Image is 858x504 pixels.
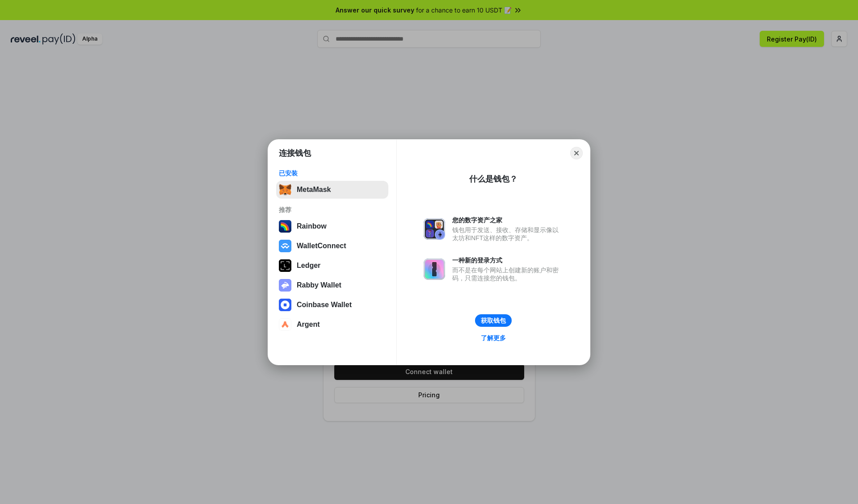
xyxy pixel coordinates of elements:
[276,296,388,314] button: Coinbase Wallet
[297,186,331,194] div: MetaMask
[452,216,563,224] div: 您的数字资产之家
[279,318,291,331] img: svg+xml,%3Csvg%20width%3D%2228%22%20height%3D%2228%22%20viewBox%3D%220%200%2028%2028%22%20fill%3D...
[276,217,388,235] button: Rainbow
[297,262,320,270] div: Ledger
[469,174,517,184] div: 什么是钱包？
[475,332,511,344] a: 了解更多
[452,266,563,282] div: 而不是在每个网站上创建新的账户和密码，只需连接您的钱包。
[279,169,386,177] div: 已安装
[279,148,311,158] h1: 连接钱包
[297,321,320,329] div: Argent
[279,279,291,292] img: svg+xml,%3Csvg%20xmlns%3D%22http%3A%2F%2Fwww.w3.org%2F2000%2Fsvg%22%20fill%3D%22none%22%20viewBox...
[276,237,388,255] button: WalletConnect
[297,222,327,230] div: Rainbow
[570,147,583,159] button: Close
[481,317,506,325] div: 获取钱包
[297,242,346,250] div: WalletConnect
[279,259,291,272] img: svg+xml,%3Csvg%20xmlns%3D%22http%3A%2F%2Fwww.w3.org%2F2000%2Fsvg%22%20width%3D%2228%22%20height%3...
[481,334,506,342] div: 了解更多
[279,183,291,196] img: svg+xml,%3Csvg%20fill%3D%22none%22%20height%3D%2233%22%20viewBox%3D%220%200%2035%2033%22%20width%...
[276,181,388,199] button: MetaMask
[276,316,388,333] button: Argent
[452,226,563,242] div: 钱包用于发送、接收、存储和显示像以太坊和NFT这样的数字资产。
[424,258,445,280] img: svg+xml,%3Csvg%20xmlns%3D%22http%3A%2F%2Fwww.w3.org%2F2000%2Fsvg%22%20fill%3D%22none%22%20viewBox...
[475,314,512,327] button: 获取钱包
[279,220,291,233] img: svg+xml,%3Csvg%20width%3D%22120%22%20height%3D%22120%22%20viewBox%3D%220%200%20120%20120%22%20fil...
[276,276,388,294] button: Rabby Wallet
[297,301,352,309] div: Coinbase Wallet
[424,218,445,240] img: svg+xml,%3Csvg%20xmlns%3D%22http%3A%2F%2Fwww.w3.org%2F2000%2Fsvg%22%20fill%3D%22none%22%20viewBox...
[276,257,388,275] button: Ledger
[452,256,563,264] div: 一种新的登录方式
[279,240,291,252] img: svg+xml,%3Csvg%20width%3D%2228%22%20height%3D%2228%22%20viewBox%3D%220%200%2028%2028%22%20fill%3D...
[297,281,341,289] div: Rabby Wallet
[279,299,291,311] img: svg+xml,%3Csvg%20width%3D%2228%22%20height%3D%2228%22%20viewBox%3D%220%200%2028%2028%22%20fill%3D...
[279,206,386,214] div: 推荐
